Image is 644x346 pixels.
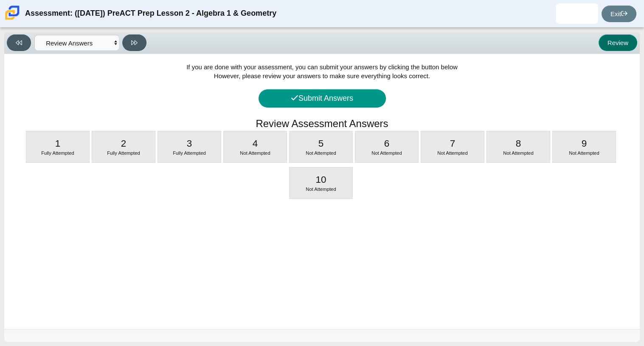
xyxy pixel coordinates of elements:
span: 8 [516,138,521,149]
span: Not Attempted [306,150,336,156]
span: 2 [121,138,127,149]
button: Review [599,34,637,51]
a: Carmen School of Science & Technology [3,16,21,23]
h1: Review Assessment Answers [256,116,388,131]
span: 6 [384,138,390,149]
span: 9 [582,138,587,149]
span: Not Attempted [306,187,336,192]
span: 10 [315,174,326,185]
span: 7 [450,138,456,149]
span: 5 [318,138,324,149]
span: Fully Attempted [41,150,74,156]
a: Exit [602,6,636,22]
span: Not Attempted [569,150,599,156]
span: Fully Attempted [173,150,206,156]
img: Carmen School of Science & Technology [3,4,21,22]
button: Submit Answers [259,89,386,108]
span: Not Attempted [437,150,467,156]
img: alexander.ladinoba.GhYOY9 [570,7,584,20]
span: Not Attempted [371,150,402,156]
span: Not Attempted [503,150,533,156]
span: If you are done with your assessment, you can submit your answers by clicking the button below Ho... [186,63,458,79]
div: Assessment: ([DATE]) PreACT Prep Lesson 2 - Algebra 1 & Geometry [25,3,276,24]
span: Not Attempted [240,150,270,156]
span: 3 [187,138,192,149]
span: 4 [253,138,258,149]
span: Fully Attempted [107,150,140,156]
span: 1 [55,138,61,149]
